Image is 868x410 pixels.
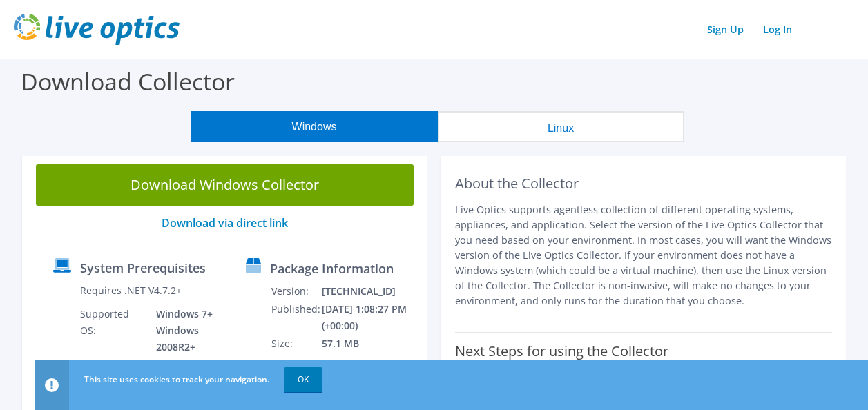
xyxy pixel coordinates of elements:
a: Download via direct link [162,215,288,231]
a: OK [284,367,322,392]
a: Sign Up [700,19,751,39]
td: Supported OS: [79,305,145,356]
td: Published: [271,300,321,335]
td: Version: [271,282,321,300]
label: System Prerequisites [80,261,206,275]
label: Next Steps for using the Collector [455,343,668,360]
h2: About the Collector [455,175,833,192]
td: Windows 7+ Windows 2008R2+ [146,305,224,356]
button: Linux [438,111,684,142]
p: Live Optics supports agentless collection of different operating systems, appliances, and applica... [455,202,833,309]
a: Log In [756,19,799,39]
a: Download Windows Collector [36,164,414,206]
td: [DATE] 1:08:27 PM (+00:00) [321,300,421,335]
span: This site uses cookies to track your navigation. [84,373,269,385]
td: 57.1 MB [321,335,421,353]
label: Download Collector [21,66,235,97]
td: [TECHNICAL_ID] [321,282,421,300]
td: Free Disk Space: [79,356,145,391]
label: Requires .NET V4.7.2+ [80,284,182,297]
label: Package Information [270,262,394,275]
button: Windows [191,111,438,142]
img: live_optics_svg.svg [14,14,180,45]
td: 5GB [146,356,224,391]
td: Size: [271,335,321,353]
